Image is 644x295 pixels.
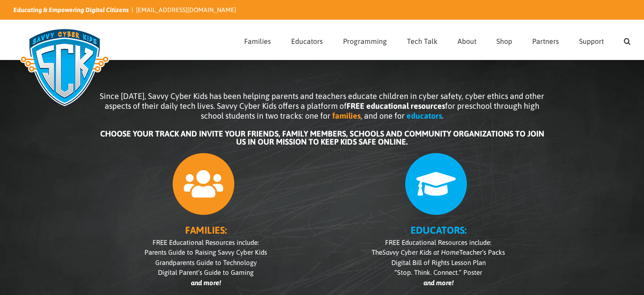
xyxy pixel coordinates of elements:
a: Shop [496,20,512,60]
span: Partners [532,38,559,45]
nav: Main Menu [244,20,631,60]
span: Support [579,38,604,45]
b: CHOOSE YOUR TRACK AND INVITE YOUR FRIENDS, FAMILY MEMBERS, SCHOOLS AND COMMUNITY ORGANIZATIONS TO... [100,129,544,146]
span: Digital Bill of Rights Lesson Plan [391,259,486,266]
a: Tech Talk [407,20,437,60]
span: About [458,38,476,45]
a: [EMAIL_ADDRESS][DOMAIN_NAME] [136,6,236,13]
span: FREE Educational Resources include: [385,239,491,246]
span: FREE Educational Resources include: [153,239,259,246]
span: Educators [291,38,323,45]
b: EDUCATORS: [411,224,466,236]
i: Educating & Empowering Digital Citizens [13,6,129,13]
span: Shop [496,38,512,45]
span: Programming [343,38,387,45]
i: Savvy Cyber Kids at Home [382,248,459,256]
span: Digital Parent’s Guide to Gaming [158,269,254,276]
b: families [332,111,360,120]
span: Since [DATE], Savvy Cyber Kids has been helping parents and teachers educate children in cyber sa... [100,91,544,120]
a: Support [579,20,604,60]
span: The Teacher’s Packs [372,248,505,256]
b: FREE educational resources [347,101,445,111]
b: FAMILIES: [185,224,227,236]
span: . [442,111,444,120]
i: and more! [191,279,221,286]
img: Savvy Cyber Kids Logo [13,22,116,112]
i: and more! [424,279,453,286]
a: Programming [343,20,387,60]
b: educators [407,111,442,120]
a: Search [624,20,631,60]
a: Educators [291,20,323,60]
span: Families [244,38,271,45]
span: Parents Guide to Raising Savvy Cyber Kids [144,248,267,256]
span: “Stop. Think. Connect.” Poster [394,269,482,276]
a: About [458,20,476,60]
a: Families [244,20,271,60]
span: , and one for [360,111,405,120]
a: Partners [532,20,559,60]
span: Tech Talk [407,38,437,45]
span: Grandparents Guide to Technology [155,259,257,266]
